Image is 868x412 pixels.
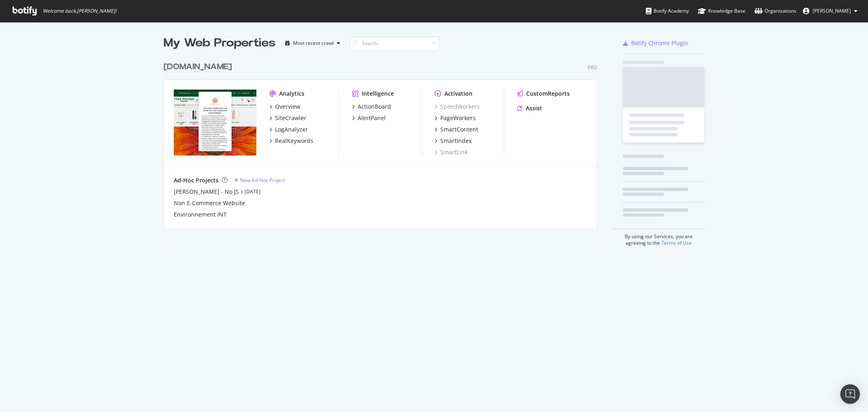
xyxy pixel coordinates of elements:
[813,7,851,14] span: Claire Ruffin
[174,188,239,196] a: [PERSON_NAME] - No JS
[435,114,476,122] a: PageWorkers
[796,4,864,18] button: [PERSON_NAME]
[517,90,570,98] a: CustomReports
[440,125,478,134] div: SmartContent
[43,8,116,14] span: Welcome back, [PERSON_NAME] !
[350,36,439,50] input: Search
[352,103,391,111] a: ActionBoard
[444,90,472,98] div: Activation
[174,199,245,207] a: Non E-Commerce Website
[293,41,334,46] div: Most recent crawl
[275,137,313,145] div: RealKeywords
[440,137,472,145] div: SmartIndex
[275,125,308,134] div: LogAnalyzer
[174,90,256,156] img: yves-rocher.fr
[435,103,480,111] a: SpeedWorkers
[282,37,343,50] button: Most recent crawl
[362,90,394,98] div: Intelligence
[164,61,232,73] div: [DOMAIN_NAME]
[754,7,796,15] div: Organizations
[358,103,391,111] div: ActionBoard
[526,104,542,112] div: Assist
[174,210,227,219] a: Environnement INT
[275,103,300,111] div: Overview
[623,39,689,47] a: Botify Chrome Plugin
[352,114,386,122] a: AlertPanel
[240,177,285,184] div: New Ad-Hoc Project
[275,114,306,122] div: SiteCrawler
[164,51,603,228] div: grid
[164,61,235,73] a: [DOMAIN_NAME]
[358,114,386,122] div: AlertPanel
[435,137,472,145] a: SmartIndex
[174,176,219,184] div: Ad-Hoc Projects
[661,239,692,246] a: Terms of Use
[440,114,476,122] div: PageWorkers
[840,384,860,404] div: Open Intercom Messenger
[435,148,468,156] a: SmartLink
[613,229,705,246] div: By using our Services, you are agreeing to the
[646,7,689,15] div: Botify Academy
[526,90,570,98] div: CustomReports
[631,39,689,47] div: Botify Chrome Plugin
[269,114,306,122] a: SiteCrawler
[517,104,542,112] a: Assist
[269,103,300,111] a: Overview
[435,125,478,134] a: SmartContent
[588,64,597,71] div: Pro
[245,188,260,195] a: [DATE]
[698,7,746,15] div: Knowledge Base
[279,90,304,98] div: Analytics
[269,137,313,145] a: RealKeywords
[269,125,308,134] a: LogAnalyzer
[234,177,285,184] a: New Ad-Hoc Project
[164,35,275,51] div: My Web Properties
